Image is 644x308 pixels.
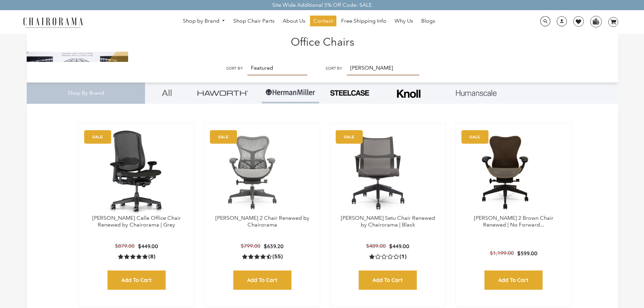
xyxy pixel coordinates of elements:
span: About Us [283,18,305,25]
text: SALE [92,135,103,139]
a: Contact [310,16,336,26]
span: Contact [313,18,333,25]
a: 1.0 rating (1 votes) [369,253,406,260]
text: SALE [344,135,354,139]
img: Herman Miller Celle Office Chair Renewed by Chairorama | Grey - chairorama [86,130,187,215]
a: All [150,82,184,103]
span: (8) [148,253,155,260]
a: Free Shipping Info [338,16,390,26]
img: Layer_1_1.png [456,90,497,96]
label: Sort by [326,66,342,71]
span: $639.20 [264,243,284,250]
span: Blogs [421,18,435,25]
img: Herman Miller Mirra 2 Brown Chair Renewed | No Forward Tilt | - chairorama [463,130,547,215]
span: Why Us [395,18,413,25]
img: Frame_4.png [395,85,422,102]
input: Add to Cart [233,270,291,290]
a: [PERSON_NAME] 2 Brown Chair Renewed | No Forward... [474,215,553,228]
a: [PERSON_NAME] Celle Office Chair Renewed by Chairorama | Grey [92,215,181,228]
a: Herman Miller Mirra 2 Chair Renewed by Chairorama - chairorama Herman Miller Mirra 2 Chair Renewe... [211,130,313,215]
div: Shop By Brand [27,82,145,104]
a: Herman Miller Celle Office Chair Renewed by Chairorama | Grey - chairorama Herman Miller Celle Of... [86,130,187,215]
text: SALE [218,135,229,139]
img: PHOTO-2024-07-09-00-53-10-removebg-preview.png [329,89,370,97]
span: $1,199.00 [490,250,514,256]
input: Add to Cart [484,270,543,290]
a: 5.0 rating (8 votes) [118,253,155,260]
img: Group_4be16a4b-c81a-4a6e-a540-764d0a8faf6e.png [197,90,248,95]
label: Sort by [226,66,243,71]
a: Shop Chair Parts [230,16,278,26]
a: Herman Miller Mirra 2 Brown Chair Renewed | No Forward Tilt | - chairorama Herman Miller Mirra 2 ... [463,130,565,215]
a: Blogs [418,16,438,26]
img: WhatsApp_Image_2024-07-12_at_16.23.01.webp [591,16,601,26]
a: Herman Miller Setu Chair Renewed by Chairorama | Black - chairorama Herman Miller Setu Chair Rene... [337,130,439,215]
span: Shop Chair Parts [233,18,275,25]
a: [PERSON_NAME] 2 Chair Renewed by Chairorama [215,215,309,228]
img: Herman Miller Setu Chair Renewed by Chairorama | Black - chairorama [337,130,422,215]
span: $449.00 [138,243,158,250]
input: Add to Cart [359,270,417,290]
span: $489.00 [366,243,386,249]
a: About Us [279,16,309,26]
span: $599.00 [517,250,538,257]
a: Why Us [391,16,416,26]
img: chairorama [19,16,87,28]
a: [PERSON_NAME] Setu Chair Renewed by Chairorama | Black [341,215,435,228]
span: $449.00 [389,243,409,250]
nav: DesktopNavigation [116,16,502,28]
img: Herman Miller Mirra 2 Chair Renewed by Chairorama - chairorama [211,130,296,215]
a: Shop by Brand [180,16,229,26]
input: Add to Cart [108,270,166,290]
span: $879.00 [115,243,135,249]
img: Group-1.png [265,82,316,103]
span: $799.00 [241,243,260,249]
span: (55) [272,253,283,260]
a: 4.5 rating (55 votes) [242,253,283,260]
span: Free Shipping Info [341,18,386,25]
text: SALE [470,135,480,139]
h1: Office Chairs [33,34,612,48]
span: (1) [400,253,406,260]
